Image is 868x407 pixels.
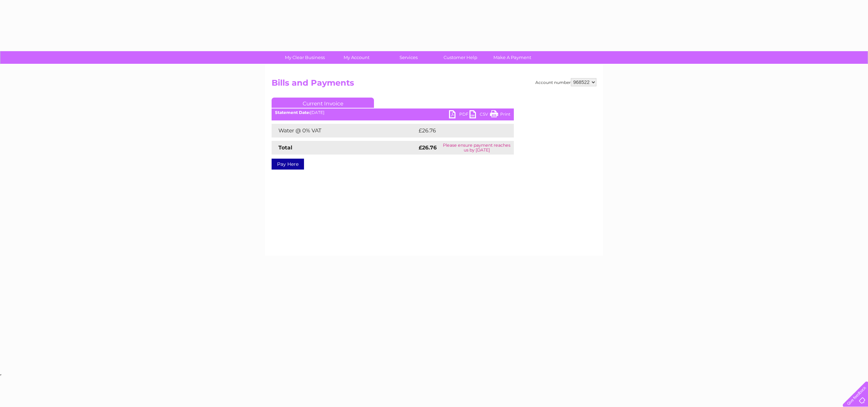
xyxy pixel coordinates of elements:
h2: Bills and Payments [272,78,596,91]
div: [DATE] [272,110,514,115]
a: CSV [469,110,490,120]
b: Statement Date: [275,110,310,115]
a: My Clear Business [277,51,333,64]
td: Please ensure payment reaches us by [DATE] [439,141,514,155]
strong: Total [278,144,292,151]
td: Water @ 0% VAT [272,124,417,137]
a: Services [380,51,437,64]
a: Make A Payment [484,51,540,64]
a: My Account [329,51,385,64]
a: Pay Here [272,159,304,170]
a: PDF [449,110,469,120]
strong: £26.76 [419,144,437,151]
td: £26.76 [417,124,500,137]
a: Print [490,110,510,120]
a: Customer Help [432,51,489,64]
div: Account number [535,78,596,86]
a: Current Invoice [272,98,374,108]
